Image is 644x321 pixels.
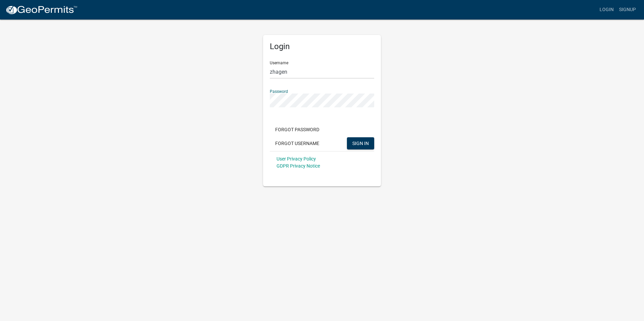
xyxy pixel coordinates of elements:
[277,163,320,169] a: GDPR Privacy Notice
[270,42,374,51] h5: Login
[352,140,369,146] span: SIGN IN
[616,3,639,16] a: Signup
[347,137,374,149] button: SIGN IN
[270,137,325,149] button: Forgot Username
[277,156,316,162] a: User Privacy Policy
[270,123,325,136] button: Forgot Password
[597,3,616,16] a: Login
